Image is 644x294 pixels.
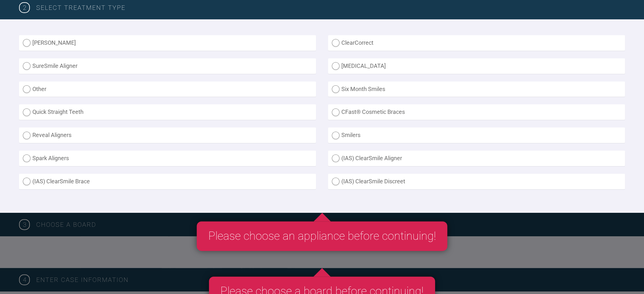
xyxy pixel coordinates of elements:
[19,82,316,97] label: Other
[328,127,625,143] label: Smilers
[19,2,30,13] span: 2
[19,104,316,120] label: Quick Straight Teeth
[328,58,625,74] label: [MEDICAL_DATA]
[328,151,625,166] label: (IAS) ClearSmile Aligner
[19,35,316,51] label: [PERSON_NAME]
[19,127,316,143] label: Reveal Aligners
[328,35,625,51] label: ClearCorrect
[36,3,625,13] h3: SELECT TREATMENT TYPE
[328,82,625,97] label: Six Month Smiles
[19,174,316,189] label: (IAS) ClearSmile Brace
[19,58,316,74] label: SureSmile Aligner
[197,221,447,251] div: Please choose an appliance before continuing!
[328,104,625,120] label: CFast® Cosmetic Braces
[19,151,316,166] label: Spark Aligners
[328,174,625,189] label: (IAS) ClearSmile Discreet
